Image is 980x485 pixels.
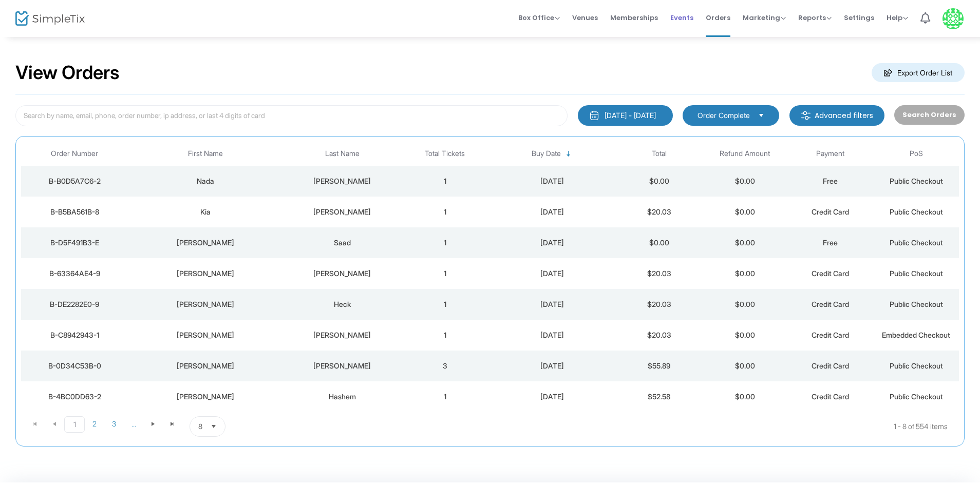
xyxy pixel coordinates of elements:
[285,268,400,279] div: Vinuya
[890,207,943,216] span: Public Checkout
[328,416,948,437] kendo-pager-info: 1 - 8 of 554 items
[104,416,124,432] span: Page 3
[616,166,702,197] td: $0.00
[24,299,125,309] div: B-DE2282E0-9
[532,149,561,158] span: Buy Date
[812,392,849,401] span: Credit Card
[890,392,943,401] span: Public Checkout
[149,420,157,428] span: Go to the next page
[124,416,143,432] span: Page 4
[812,269,849,278] span: Credit Card
[130,330,279,340] div: Rachel
[188,149,223,158] span: First Name
[491,299,614,309] div: 8/11/2025
[64,416,85,433] span: Page 1
[325,149,360,158] span: Last Name
[163,416,182,432] span: Go to the last page
[702,351,788,381] td: $0.00
[491,330,614,340] div: 8/11/2025
[616,320,702,351] td: $20.03
[285,330,400,340] div: Hauser
[24,392,125,402] div: B-4BC0DD63-2
[670,5,693,31] span: Events
[130,268,279,279] div: Samantha
[21,142,959,412] div: Data table
[801,110,811,121] img: filter
[402,166,488,197] td: 1
[130,176,279,186] div: Nada
[491,361,614,371] div: 8/11/2025
[616,351,702,381] td: $55.89
[616,258,702,289] td: $20.03
[130,207,279,217] div: Kia
[702,142,788,166] th: Refund Amount
[698,110,750,121] span: Order Complete
[402,289,488,320] td: 1
[168,420,177,428] span: Go to the last page
[85,416,104,432] span: Page 2
[285,176,400,186] div: Mahmoud
[890,300,943,308] span: Public Checkout
[882,331,950,339] span: Embedded Checkout
[616,142,702,166] th: Total
[518,13,560,23] span: Box Office
[743,13,786,23] span: Marketing
[812,361,849,370] span: Credit Card
[24,330,125,340] div: B-C8942943-1
[616,381,702,412] td: $52.58
[605,110,656,121] div: [DATE] - [DATE]
[402,320,488,351] td: 1
[491,238,614,248] div: 8/11/2025
[285,361,400,371] div: Quinn
[616,289,702,320] td: $20.03
[491,268,614,279] div: 8/11/2025
[24,361,125,371] div: B-0D34C53B-0
[872,63,965,82] m-button: Export Order List
[887,13,908,23] span: Help
[402,381,488,412] td: 1
[812,207,849,216] span: Credit Card
[816,149,844,158] span: Payment
[24,176,125,186] div: B-B0D5A7C6-2
[789,105,884,126] m-button: Advanced filters
[130,392,279,402] div: Zeinab
[610,5,658,31] span: Memberships
[198,421,202,432] span: 8
[285,392,400,402] div: Hashem
[15,62,120,84] h2: View Orders
[812,300,849,308] span: Credit Card
[130,361,279,371] div: Kristy
[491,392,614,402] div: 8/10/2025
[910,149,923,158] span: PoS
[24,207,125,217] div: B-B5BA561B-8
[206,417,221,436] button: Select
[130,299,279,309] div: Leah
[589,110,599,121] img: monthly
[402,142,488,166] th: Total Tickets
[402,258,488,289] td: 1
[491,176,614,186] div: 8/11/2025
[578,105,673,126] button: [DATE] - [DATE]
[798,13,832,23] span: Reports
[706,5,730,31] span: Orders
[285,238,400,248] div: Saad
[702,289,788,320] td: $0.00
[702,227,788,258] td: $0.00
[890,361,943,370] span: Public Checkout
[130,238,279,248] div: Fernand
[890,177,943,185] span: Public Checkout
[616,197,702,227] td: $20.03
[702,381,788,412] td: $0.00
[844,5,874,31] span: Settings
[285,207,400,217] div: Novak
[285,299,400,309] div: Heck
[702,258,788,289] td: $0.00
[754,110,768,121] button: Select
[491,207,614,217] div: 8/11/2025
[51,149,98,158] span: Order Number
[812,331,849,339] span: Credit Card
[823,177,838,185] span: Free
[702,197,788,227] td: $0.00
[402,351,488,381] td: 3
[402,227,488,258] td: 1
